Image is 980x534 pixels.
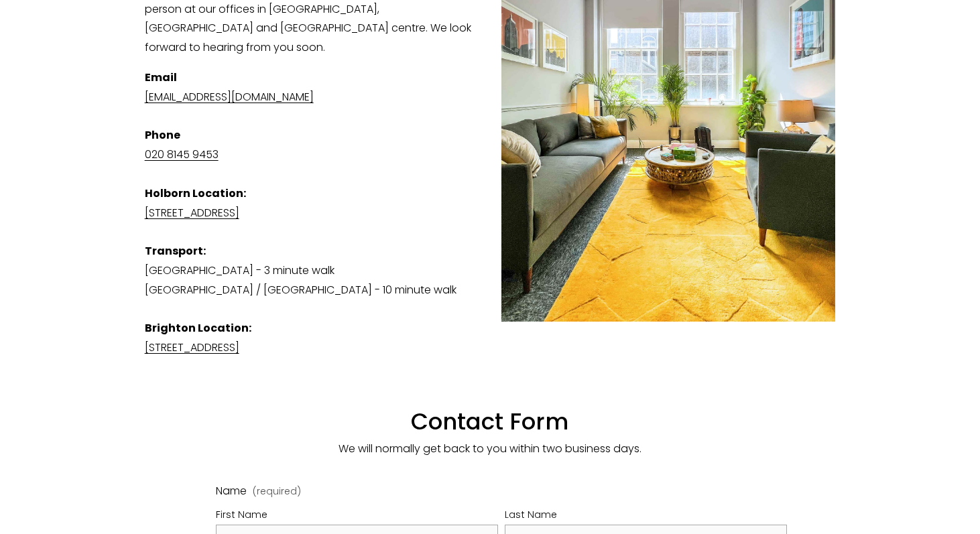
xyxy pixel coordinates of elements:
[505,507,787,525] div: Last Name
[145,127,180,143] strong: Phone
[216,507,498,525] div: First Name
[145,70,177,85] strong: Email
[145,147,219,162] a: 020 8145 9453
[145,379,836,436] h1: Contact Form
[145,440,836,459] p: We will normally get back to you within two business days.
[216,482,247,501] span: Name
[145,205,239,220] a: [STREET_ADDRESS]
[145,89,314,105] a: [EMAIL_ADDRESS][DOMAIN_NAME]
[253,486,301,496] span: (required)
[145,320,251,336] strong: Brighton Location:
[145,243,206,259] strong: Transport:
[145,340,239,355] a: [STREET_ADDRESS]
[145,68,836,358] p: [GEOGRAPHIC_DATA] - 3 minute walk [GEOGRAPHIC_DATA] / [GEOGRAPHIC_DATA] - 10 minute walk
[145,186,246,201] strong: Holborn Location:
